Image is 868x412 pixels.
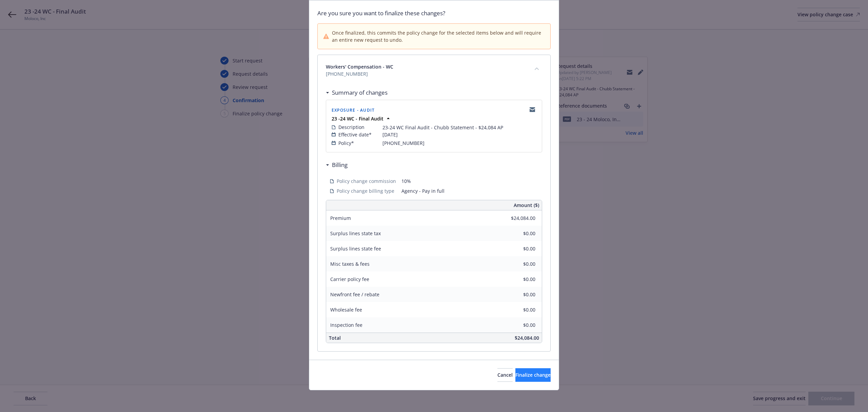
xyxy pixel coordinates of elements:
[495,244,539,254] input: 0.00
[497,372,513,378] span: Cancel
[330,215,351,221] span: Premium
[337,177,396,185] span: Policy change commission
[515,372,551,378] span: Finalize change
[332,115,383,122] strong: 23 -24 WC - Final Audit
[338,131,372,138] span: Effective date*
[330,276,369,282] span: Carrier policy fee
[330,291,379,298] span: Newfront fee / rebate
[531,63,542,74] button: collapse content
[330,322,362,328] span: Inspection fee
[326,63,526,70] span: Workers' Compensation - WC
[330,306,362,313] span: Wholesale fee
[330,245,381,252] span: Surplus lines state fee
[495,289,539,300] input: 0.00
[382,131,398,138] span: [DATE]
[330,230,381,237] span: Surplus lines state tax
[401,187,538,194] span: Agency - Pay in full
[515,368,551,382] button: Finalize change
[528,106,536,114] a: copyLogging
[495,259,539,269] input: 0.00
[326,88,388,97] div: Summary of changes
[514,202,539,209] span: Amount ($)
[495,213,539,223] input: 0.00
[515,335,539,341] span: $24,084.00
[382,139,425,147] span: [PHONE_NUMBER]
[332,29,545,43] span: Once finalized, this commits the policy change for the selected items below and will require an e...
[401,177,538,185] span: 10%
[495,274,539,284] input: 0.00
[497,368,513,382] button: Cancel
[382,124,503,131] span: 23-24 WC Final Audit - Chubb Statement - $24,084 AP
[338,139,354,147] span: Policy*
[330,261,370,267] span: Misc taxes & fees
[332,107,375,113] span: Exposure - Audit
[337,187,394,194] span: Policy change billing type
[338,124,364,131] span: Description
[318,55,550,86] div: Workers' Compensation - WC[PHONE_NUMBER]collapse content
[326,161,348,169] div: Billing
[332,88,388,97] h3: Summary of changes
[317,9,551,18] span: Are you sure you want to finalize these changes?
[495,320,539,330] input: 0.00
[326,70,526,77] span: [PHONE_NUMBER]
[329,335,341,341] span: Total
[495,305,539,315] input: 0.00
[332,161,348,169] h3: Billing
[495,228,539,239] input: 0.00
